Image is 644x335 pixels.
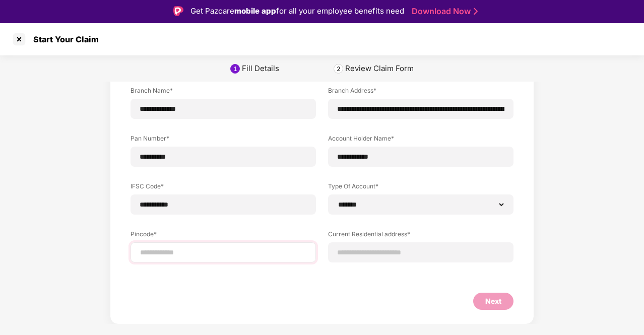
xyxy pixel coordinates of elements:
[234,6,276,16] strong: mobile app
[328,182,513,194] label: Type Of Account*
[328,86,513,99] label: Branch Address*
[131,86,316,99] label: Branch Name*
[474,6,478,17] img: Stroke
[190,5,404,17] div: Get Pazcare for all your employee benefits need
[173,6,183,16] img: Logo
[27,34,99,44] div: Start Your Claim
[328,230,513,242] label: Current Residential address*
[233,65,237,73] div: 1
[328,134,513,147] label: Account Holder Name*
[412,6,475,17] a: Download Now
[337,65,341,73] div: 2
[131,230,316,242] label: Pincode*
[485,296,501,307] div: Next
[131,134,316,147] label: Pan Number*
[131,182,316,194] label: IFSC Code*
[242,63,279,74] div: Fill Details
[345,63,414,74] div: Review Claim Form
